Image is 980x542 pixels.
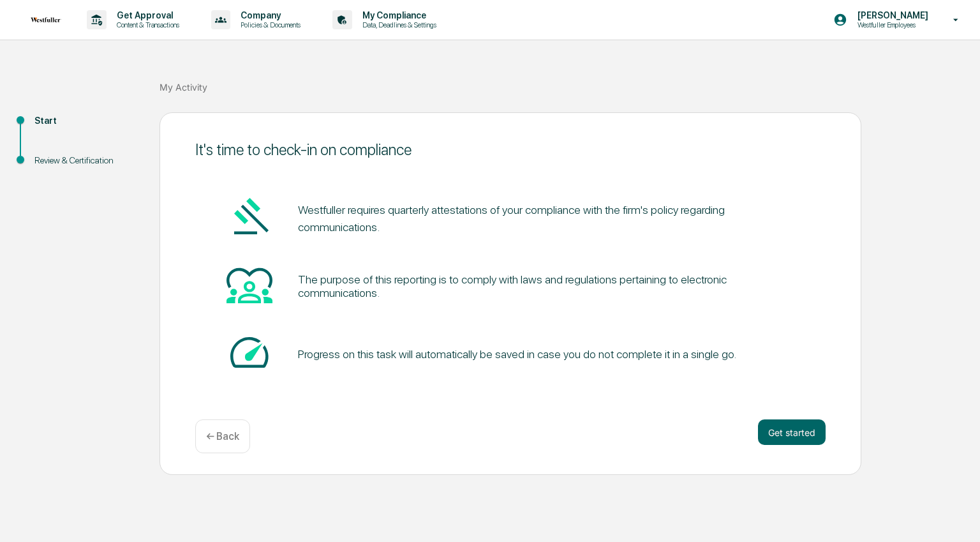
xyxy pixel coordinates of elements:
div: Progress on this task will automatically be saved in case you do not complete it in a single go. [298,347,736,361]
button: Get started [758,419,826,445]
p: My Compliance [352,10,443,20]
img: logo [31,17,61,22]
p: Get Approval [107,10,186,20]
div: It's time to check-in on compliance [195,140,826,159]
img: Speed-dial [226,329,272,375]
p: Policies & Documents [230,20,307,29]
div: The purpose of this reporting is to comply with laws and regulations pertaining to electronic com... [298,273,794,299]
div: Review & Certification [34,154,139,167]
div: My Activity [160,82,207,93]
pre: Westfuller requires quarterly attestations of your compliance with the firm's policy regarding co... [298,201,794,236]
p: Data, Deadlines & Settings [352,20,443,29]
p: Westfuller Employees [847,20,935,29]
p: Company [230,10,307,20]
p: Content & Transactions [107,20,186,29]
p: [PERSON_NAME] [847,10,935,20]
div: Start [34,114,139,128]
img: Gavel [226,194,272,240]
img: Heart [226,262,272,308]
p: ← Back [206,430,239,442]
